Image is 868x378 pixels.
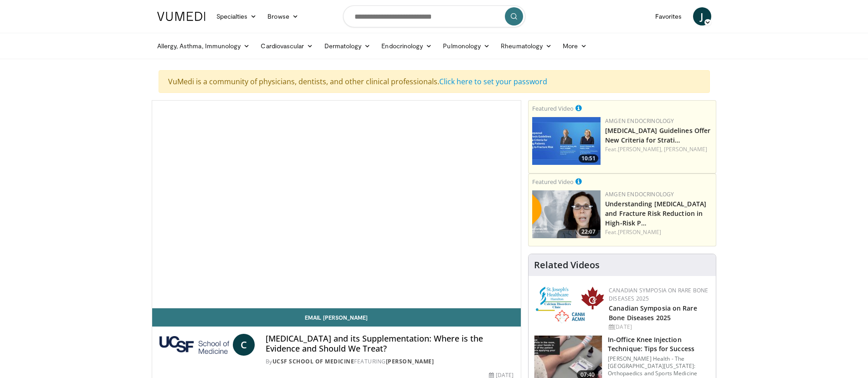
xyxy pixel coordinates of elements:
img: c9a25db3-4db0-49e1-a46f-17b5c91d58a1.png.150x105_q85_crop-smart_upscale.png [532,190,601,238]
span: 22:07 [579,228,598,236]
div: [DATE] [609,323,709,331]
a: Allergy, Asthma, Immunology [152,37,256,55]
a: 22:07 [532,190,601,238]
a: Amgen Endocrinology [605,190,674,198]
img: VuMedi Logo [157,12,205,21]
a: UCSF School of Medicine [272,358,354,365]
a: Email [PERSON_NAME] [152,308,521,327]
a: Specialties [211,7,262,26]
span: 10:51 [579,154,598,163]
img: UCSF School of Medicine [159,334,229,356]
a: Dermatology [319,37,376,55]
small: Featured Video [532,104,574,112]
a: Endocrinology [376,37,437,55]
a: C [233,334,255,356]
a: Rheumatology [495,37,557,55]
div: VuMedi is a community of physicians, dentists, and other clinical professionals. [159,70,710,93]
a: Browse [262,7,304,26]
h4: [MEDICAL_DATA] and its Supplementation: Where is the Evidence and Should We Treat? [266,334,514,353]
a: 10:51 [532,117,601,165]
a: [MEDICAL_DATA] Guidelines Offer New Criteria for Strati… [605,126,710,144]
a: Cardiovascular [255,37,318,55]
a: Canadian Symposia on Rare Bone Diseases 2025 [609,304,697,322]
a: More [557,37,592,55]
small: Featured Video [532,178,574,186]
input: Search topics, interventions [343,5,525,27]
a: Canadian Symposia on Rare Bone Diseases 2025 [609,286,708,302]
video-js: Video Player [152,101,521,308]
h3: In-Office Knee Injection Technique: Tips for Success [608,335,710,353]
div: Feat. [605,145,712,153]
img: 7b525459-078d-43af-84f9-5c25155c8fbb.png.150x105_q85_crop-smart_upscale.jpg [532,117,601,165]
p: [PERSON_NAME] Health - The [GEOGRAPHIC_DATA][US_STATE]: Orthopaedics and Sports Medicine [608,355,710,377]
img: 59b7dea3-8883-45d6-a110-d30c6cb0f321.png.150x105_q85_autocrop_double_scale_upscale_version-0.2.png [536,286,604,323]
a: [PERSON_NAME] [386,358,434,365]
a: Click here to set your password [439,77,547,87]
a: Favorites [650,7,688,26]
div: By FEATURING [266,358,514,366]
a: Pulmonology [437,37,495,55]
a: J [693,7,711,26]
a: Understanding [MEDICAL_DATA] and Fracture Risk Reduction in High-Risk P… [605,199,706,227]
a: [PERSON_NAME] [664,145,707,153]
a: Amgen Endocrinology [605,117,674,125]
a: [PERSON_NAME] [618,228,661,236]
div: Feat. [605,228,712,236]
a: [PERSON_NAME], [618,145,663,153]
h4: Related Videos [534,260,600,271]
